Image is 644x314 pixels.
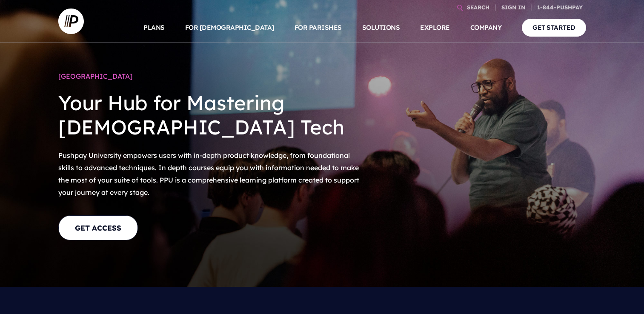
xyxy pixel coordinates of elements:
[470,13,502,43] a: COMPANY
[295,13,342,43] a: FOR PARISHES
[143,13,165,43] a: PLANS
[522,19,586,36] a: GET STARTED
[185,13,274,43] a: FOR [DEMOGRAPHIC_DATA]
[58,215,138,240] a: GET ACCESS
[420,13,450,43] a: EXPLORE
[58,151,359,196] span: Pushpay University empowers users with in-depth product knowledge, from foundational skills to ad...
[58,68,361,84] h1: [GEOGRAPHIC_DATA]
[58,84,361,146] h2: Your Hub for Mastering [DEMOGRAPHIC_DATA] Tech
[362,13,400,43] a: SOLUTIONS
